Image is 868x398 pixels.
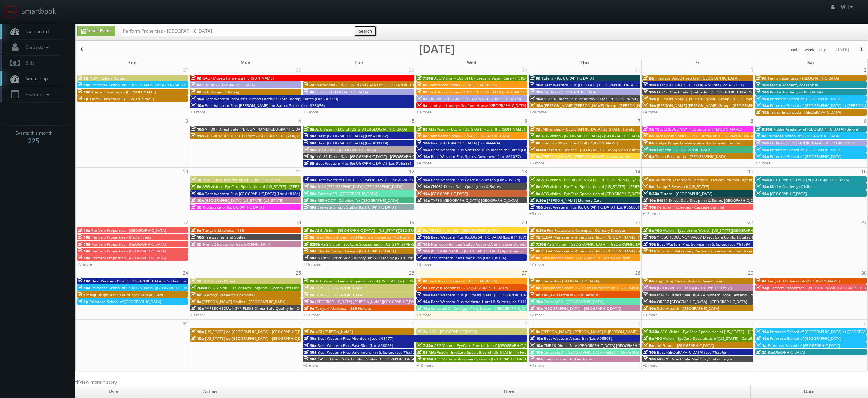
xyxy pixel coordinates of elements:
span: Element6 - [GEOGRAPHIC_DATA] [541,278,599,284]
span: Best Western Plus [GEOGRAPHIC_DATA] (Loc #05385) [316,161,411,166]
span: Rack Room Shoes - 363 Newnan Crossings (No Rush) [315,234,410,240]
span: 9a [756,75,766,81]
span: 9a [417,228,427,233]
span: 10a [756,96,769,101]
button: month [786,45,802,54]
span: 10a [417,191,430,196]
span: Cirillas - [GEOGRAPHIC_DATA] [315,89,368,95]
span: Perform Properties - Cascade Summit [657,204,724,210]
img: smartbook-logo.png [6,6,18,18]
span: CELA4 Management Services, Inc. - [PERSON_NAME] Genesis [541,248,651,254]
span: 7a [304,82,314,87]
button: day [817,45,829,54]
span: AEG Vision - EyeCare Specialties of [US_STATE] – [PERSON_NAME] Family EyeCare [541,184,687,189]
span: Tierra Encantada - [GEOGRAPHIC_DATA] [655,154,726,159]
span: 10a [78,242,90,247]
span: BU #[GEOGRAPHIC_DATA] ([GEOGRAPHIC_DATA]) [318,184,403,189]
span: AEG Vision - EyeCare Specialties of [US_STATE] – [PERSON_NAME] Eye Care [315,278,450,284]
a: +6 more [529,211,544,216]
span: AEG Vision - ECS of New England - OptomEyes Health – [GEOGRAPHIC_DATA] [208,285,345,290]
span: MA172 Direct Sale Blue - A Modern Hotel, Ascend Hotel Collection [657,292,777,297]
span: Best Western InnSuites Tucson Foothills Hotel &amp; Suites (Loc #03093) [205,96,338,101]
span: 9:30a [643,191,659,196]
span: 9a [530,191,540,196]
span: 10a [78,89,90,95]
span: HGV - [GEOGRAPHIC_DATA] [315,285,363,290]
span: 7:30a [191,285,207,290]
span: [PERSON_NAME] - [GEOGRAPHIC_DATA] [429,228,498,233]
span: 10a [756,184,769,189]
span: 9a [530,154,540,159]
a: +8 more [190,109,205,114]
span: 8a [530,255,540,260]
span: Perform Properties - Bridle Trails [91,234,151,240]
span: Best Western Plus [US_STATE][GEOGRAPHIC_DATA] [GEOGRAPHIC_DATA] (Loc #37096) [544,82,697,87]
span: L&amp;E Research [US_STATE] [655,184,709,189]
span: 10a [643,204,656,210]
span: Best [GEOGRAPHIC_DATA] & Suites (Loc #37117) [657,82,744,87]
a: Create Event [77,26,115,36]
span: iMBranded - [PERSON_NAME] MINI of [GEOGRAPHIC_DATA] [315,82,420,87]
span: Tierra Encantada - [PERSON_NAME] [90,96,154,101]
span: 7a [191,177,201,182]
span: 10a [78,228,90,233]
span: AEG Vision - [GEOGRAPHIC_DATA] - [GEOGRAPHIC_DATA] [541,133,641,138]
span: Rack Room Shoes - 1256 Centre at [GEOGRAPHIC_DATA] [655,133,754,138]
span: 8a [530,184,540,189]
span: Rack Room Shoes - [STREET_ADDRESS] [429,82,497,87]
span: 8a [530,140,540,146]
span: Primrose School of [PERSON_NAME] at [GEOGRAPHIC_DATA] [91,82,199,87]
span: Best Western Plus Prairie Inn (Loc #38166) [429,255,506,260]
span: [PERSON_NAME] Smiles - [GEOGRAPHIC_DATA] [202,299,285,304]
span: Tierra Encantada - [GEOGRAPHIC_DATA] [770,110,841,115]
span: 7:30a [417,75,433,81]
span: Rack Room Shoes - [GEOGRAPHIC_DATA] (No Rush) [541,255,631,260]
a: +9 more [77,261,92,267]
span: Concept3D - [GEOGRAPHIC_DATA] [318,191,377,196]
span: [PERSON_NAME] Memory Care [547,198,602,203]
span: Sonesta Simply Suites [GEOGRAPHIC_DATA] [318,204,396,210]
span: 10a [417,234,430,240]
span: [GEOGRAPHIC_DATA] of [GEOGRAPHIC_DATA] [770,177,849,182]
span: 10a [191,103,204,108]
span: 10a [417,140,430,146]
span: AEG Vision - EyeCare Specialties of [GEOGRAPHIC_DATA] - Medfield Eye Associates [541,191,689,196]
span: 7a [530,177,540,182]
span: Landrys - Landrys Seafood House [GEOGRAPHIC_DATA] GALV [429,103,536,108]
span: Tutera - [GEOGRAPHIC_DATA] [541,75,594,81]
a: +20 more [529,109,547,114]
span: Teriyaki Madness - 267 [GEOGRAPHIC_DATA] [429,285,508,290]
span: 9a [191,292,201,297]
span: 8:30a [530,147,546,152]
span: Best Western Plus [GEOGRAPHIC_DATA] (Loc #48184) [205,191,300,196]
span: HGV - Laurel Crest [202,278,235,284]
button: Search [354,26,377,37]
span: Perform Properties - [GEOGRAPHIC_DATA] [91,242,166,247]
span: ProSource of [GEOGRAPHIC_DATA] [203,204,264,210]
span: Stratus Surfaces - [GEOGRAPHIC_DATA] Slab Gallery [547,147,640,152]
span: Best [GEOGRAPHIC_DATA] (Loc #18082) [318,133,388,138]
span: 10a [191,234,204,240]
span: Kiddie Academy of [GEOGRAPHIC_DATA] (Before) [773,126,859,132]
span: 8:30a [304,242,320,247]
span: 10a [78,278,90,284]
span: 10a [643,198,656,203]
span: 6:30a [530,228,546,233]
a: +4 more [643,109,658,114]
span: 10a [417,154,430,159]
span: 10a [643,82,656,87]
span: 9a [643,184,654,189]
span: [GEOGRAPHIC_DATA] [770,191,807,196]
span: 10a [643,147,656,152]
span: 8a [304,126,314,132]
span: Favorites [22,91,51,98]
span: 10a [643,242,656,247]
span: Charter Senior Living - [GEOGRAPHIC_DATA] [318,248,396,254]
span: [PERSON_NAME] - [GEOGRAPHIC_DATA] Apartments [431,248,523,254]
span: 7a [530,234,540,240]
span: AEG Vision - [GEOGRAPHIC_DATA] – [US_STATE][GEOGRAPHIC_DATA]. ([GEOGRAPHIC_DATA]) [315,228,477,233]
span: 10a [530,103,543,108]
span: 10a [304,248,316,254]
a: +4 more [417,160,432,165]
span: 11a [191,133,204,138]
